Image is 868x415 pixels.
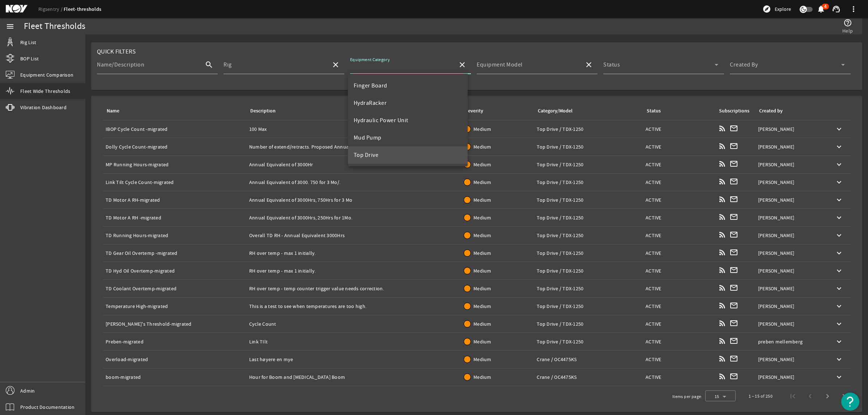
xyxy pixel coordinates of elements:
[538,107,573,115] div: Category/Model
[107,107,119,115] div: Name
[354,82,387,89] span: Finger Board
[354,99,387,107] span: HydraRacker
[537,125,640,133] div: Top Drive / TDX-1250
[331,60,340,69] mat-icon: close
[106,179,243,186] div: Link Tilt Cycle Count-migrated
[835,142,843,151] mat-icon: keyboard_arrow_down
[646,125,712,133] div: ACTIVE
[758,338,825,345] div: preben mellemberg
[249,267,458,274] div: RH over temp - max 1 initially.
[718,372,727,381] mat-icon: rss_feed
[477,61,523,68] mat-label: Equipment Model
[473,197,492,203] span: Medium
[758,303,825,310] div: [PERSON_NAME]
[718,177,727,186] mat-icon: rss_feed
[729,319,738,328] mat-icon: mail_outline
[758,320,825,328] div: [PERSON_NAME]
[200,60,218,69] mat-icon: search
[646,285,712,292] div: ACTIVE
[835,125,843,133] mat-icon: keyboard_arrow_down
[759,107,783,115] div: Created by
[20,87,70,95] span: Fleet Wide Thresholds
[729,177,738,186] mat-icon: mail_outline
[835,160,843,169] mat-icon: keyboard_arrow_down
[835,284,843,293] mat-icon: keyboard_arrow_down
[354,134,382,141] span: Mud Pump
[646,143,712,150] div: ACTIVE
[758,249,825,257] div: [PERSON_NAME]
[20,39,36,46] span: Rig List
[249,373,458,381] div: Hour for Boom and [MEDICAL_DATA] Boom
[537,320,640,328] div: Top Drive / TDX-1250
[841,393,859,411] button: Open Resource Center
[835,355,843,364] mat-icon: keyboard_arrow_down
[758,285,825,292] div: [PERSON_NAME]
[758,356,825,363] div: [PERSON_NAME]
[762,5,771,13] mat-icon: explore
[758,179,825,186] div: [PERSON_NAME]
[249,143,458,150] div: Number of extend/retracts. Proposed Annual Eq. 5000
[646,373,712,381] div: ACTIVE
[758,232,825,239] div: [PERSON_NAME]
[646,161,712,168] div: ACTIVE
[106,196,243,204] div: TD Motor A RH-migrated
[718,124,727,133] mat-icon: rss_feed
[20,55,39,62] span: BOP List
[835,196,843,204] mat-icon: keyboard_arrow_down
[249,196,458,204] div: Annual Equivalent of 3000Hrs, 750Hrs for 3 Mo
[537,267,640,274] div: Top Drive / TDX-1250
[835,302,843,311] mat-icon: keyboard_arrow_down
[473,356,492,363] span: Medium
[729,142,738,150] mat-icon: mail_outline
[646,214,712,221] div: ACTIVE
[106,303,243,310] div: Temperature High-migrated
[758,161,825,168] div: [PERSON_NAME]
[537,338,640,345] div: Top Drive / TDX-1250
[473,214,492,221] span: Medium
[473,303,492,309] span: Medium
[729,124,738,133] mat-icon: mail_outline
[836,388,854,405] button: Last page
[537,356,640,363] div: Crane / OC4475KS
[537,303,640,310] div: Top Drive / TDX-1250
[718,266,727,274] mat-icon: rss_feed
[646,303,712,310] div: ACTIVE
[835,266,843,275] mat-icon: keyboard_arrow_down
[537,214,640,221] div: Top Drive / TDX-1250
[249,338,458,345] div: Link TIlt
[718,142,727,150] mat-icon: rss_feed
[718,354,727,363] mat-icon: rss_feed
[473,285,492,292] span: Medium
[473,179,492,185] span: Medium
[38,6,64,12] a: Rigsentry
[835,373,843,381] mat-icon: keyboard_arrow_down
[106,107,241,115] div: Name
[718,337,727,345] mat-icon: rss_feed
[473,321,492,327] span: Medium
[6,22,14,31] mat-icon: menu
[719,107,749,115] div: Subscriptions
[224,61,232,68] mat-label: Rig
[249,356,458,363] div: Last høyere en mye
[350,57,390,63] mat-label: Equipment Category
[249,249,458,257] div: RH over temp - max 1 initially.
[354,117,408,124] span: Hydraulic Power Unit
[106,373,243,381] div: boom-migrated
[729,159,738,168] mat-icon: mail_outline
[473,161,492,168] span: Medium
[758,125,825,133] div: [PERSON_NAME]
[249,179,458,186] div: Annual Equivalent of 3000. 750 for 3 Mo/.
[537,179,640,186] div: Top Drive / TDX-1250
[817,5,825,13] mat-icon: notifications
[249,232,458,239] div: Overall TD RH - Annual Equivalent 3000Hrs
[819,388,836,405] button: Next page
[249,125,458,133] div: 100 Max
[729,372,738,381] mat-icon: mail_outline
[106,214,243,221] div: TD Motor A RH -migrated
[646,338,712,345] div: ACTIVE
[672,393,702,400] div: Items per page:
[249,303,458,310] div: This is a test to see when temperatures are too high.
[729,266,738,274] mat-icon: mail_outline
[646,320,712,328] div: ACTIVE
[106,143,243,150] div: Dolly Cycle Count-migrated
